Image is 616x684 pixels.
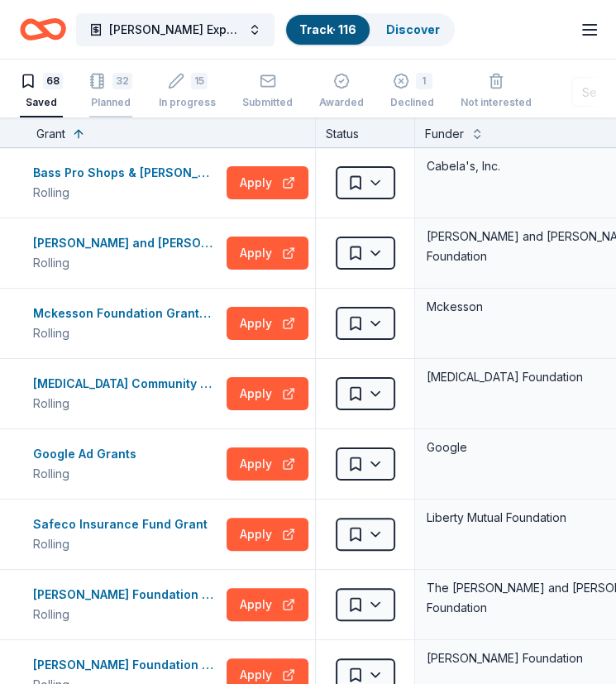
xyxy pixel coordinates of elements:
button: Apply [227,447,308,481]
button: Mckesson Foundation Grant: below $25,000Rolling [33,304,220,343]
a: Track· 116 [299,22,356,36]
div: Funder [425,124,464,144]
button: [MEDICAL_DATA] Community Grants ProgramRolling [33,374,220,414]
button: Apply [227,237,308,270]
div: [PERSON_NAME] Foundation Small Grants Program [33,585,220,605]
button: Google Ad GrantsRolling [33,444,220,484]
div: Declined [390,96,434,109]
button: [PERSON_NAME] and [PERSON_NAME] Foundation GrantRolling [33,233,220,273]
div: Safeco Insurance Fund Grant [33,514,214,534]
div: Saved [20,96,63,109]
div: Grant [36,124,65,144]
a: Home [20,10,66,49]
button: 15In progress [159,66,216,117]
button: Apply [227,588,308,621]
span: [PERSON_NAME] Expansion 2025 [109,20,241,40]
div: Awarded [319,96,364,109]
button: Not interested [461,66,532,117]
div: 32 [112,73,132,89]
div: Rolling [33,253,220,273]
button: Safeco Insurance Fund GrantRolling [33,514,220,554]
a: Discover [386,22,440,36]
div: Rolling [33,534,214,554]
div: [MEDICAL_DATA] Community Grants Program [33,374,220,394]
button: 32Planned [89,66,132,117]
button: [PERSON_NAME] Expansion 2025 [76,13,275,46]
button: Awarded [319,66,364,117]
button: Apply [227,377,308,410]
div: 68 [43,73,63,89]
div: 15 [191,73,208,89]
div: Rolling [33,394,220,414]
button: Apply [227,307,308,340]
button: Bass Pro Shops & [PERSON_NAME]'s FundingRolling [33,163,220,203]
div: Status [316,117,415,147]
div: [PERSON_NAME] Foundation - Nationwide Grants [33,655,220,675]
div: Rolling [33,323,220,343]
button: 1Declined [390,66,434,117]
button: Submitted [242,66,293,117]
div: 1 [416,73,432,89]
div: Planned [89,96,132,109]
div: In progress [159,96,216,109]
div: [PERSON_NAME] and [PERSON_NAME] Foundation Grant [33,233,220,253]
div: Rolling [33,605,220,624]
div: Mckesson Foundation Grant: below $25,000 [33,304,220,323]
button: Track· 116Discover [284,13,455,46]
div: Submitted [242,96,293,109]
button: Apply [227,166,308,199]
button: 68Saved [20,66,63,117]
div: Bass Pro Shops & [PERSON_NAME]'s Funding [33,163,220,183]
button: Apply [227,518,308,551]
div: Google Ad Grants [33,444,143,464]
div: Rolling [33,183,220,203]
div: Not interested [461,96,532,109]
div: Rolling [33,464,143,484]
button: [PERSON_NAME] Foundation Small Grants ProgramRolling [33,585,220,624]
